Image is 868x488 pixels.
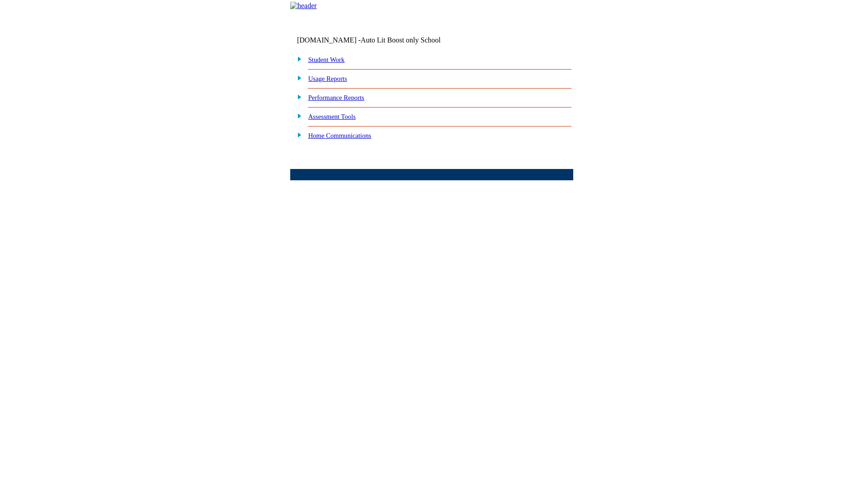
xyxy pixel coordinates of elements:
[308,113,356,120] a: Assessment Tools
[308,56,344,63] a: Student Work
[290,2,317,10] img: header
[361,36,441,44] nobr: Auto Lit Boost only School
[297,36,463,44] td: [DOMAIN_NAME] -
[292,93,302,101] img: plus.gif
[308,75,347,82] a: Usage Reports
[292,112,302,120] img: plus.gif
[292,74,302,82] img: plus.gif
[292,55,302,63] img: plus.gif
[308,132,372,139] a: Home Communications
[292,131,302,139] img: plus.gif
[308,94,364,101] a: Performance Reports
